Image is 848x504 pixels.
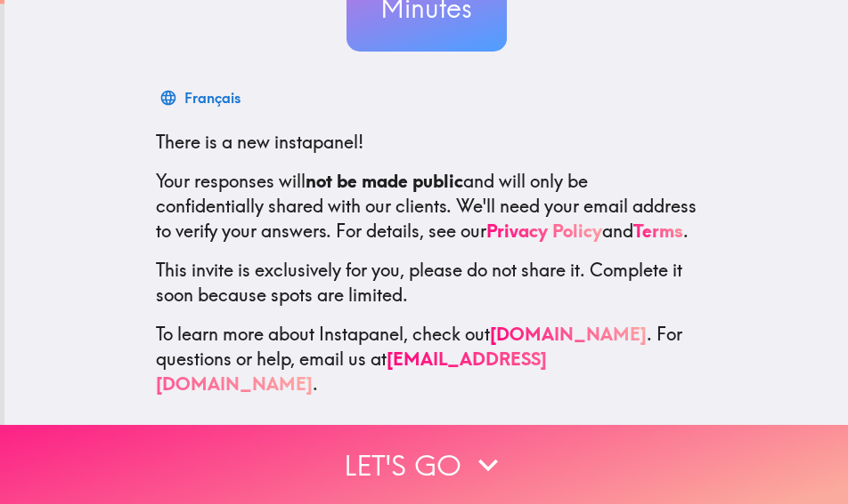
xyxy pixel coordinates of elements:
[486,220,602,242] a: Privacy Policy
[156,322,697,396] p: To learn more about Instapanel, check out . For questions or help, email us at .
[156,169,697,244] p: Your responses will and will only be confidentially shared with our clients. We'll need your emai...
[156,131,363,153] span: There is a new instapanel!
[156,348,547,395] a: [EMAIL_ADDRESS][DOMAIN_NAME]
[633,220,683,242] a: Terms
[156,80,248,116] button: Français
[184,85,241,110] div: Français
[306,170,463,192] b: not be made public
[156,258,697,308] p: This invite is exclusively for you, please do not share it. Complete it soon because spots are li...
[490,323,647,345] a: [DOMAIN_NAME]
